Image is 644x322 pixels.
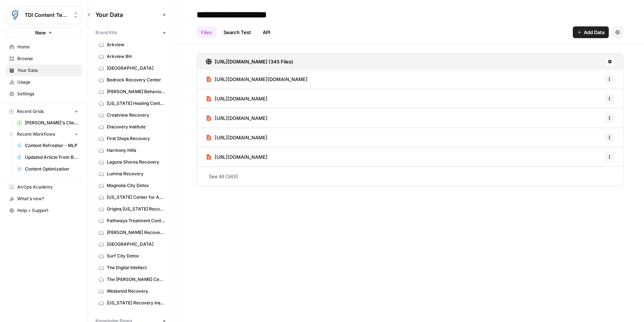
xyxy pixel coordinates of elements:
[95,168,168,180] a: Lumina Recovery
[107,171,165,177] span: Lumina Recovery
[95,227,168,238] a: [PERSON_NAME] Recovery Center
[107,229,165,236] span: [PERSON_NAME] Recovery Center
[107,53,165,60] span: Arkview BH
[95,297,168,309] a: [US_STATE] Recovery Institute
[95,86,168,98] a: [PERSON_NAME] Behavioral Health
[206,54,293,70] a: [URL][DOMAIN_NAME] (345 Files)
[17,91,79,97] span: Settings
[25,166,79,172] span: Content Optimization
[95,133,168,144] a: First Steps Recovery
[95,180,168,191] a: Magnolia City Detox
[107,88,165,95] span: [PERSON_NAME] Behavioral Health
[8,8,22,22] img: TDI Content Team Logo
[95,109,168,121] a: Crestview Recovery
[95,10,160,19] span: Your Data
[206,147,268,167] a: [URL][DOMAIN_NAME]
[215,76,308,83] span: [URL][DOMAIN_NAME][DOMAIN_NAME]
[197,26,216,38] a: Files
[215,153,268,161] span: [URL][DOMAIN_NAME]
[107,264,165,271] span: The Digital Intellect
[17,184,79,190] span: AirOps Academy
[95,262,168,274] a: The Digital Intellect
[107,217,165,224] span: Pathways Treatment Center
[6,205,82,216] button: Help + Support
[107,194,165,201] span: [US_STATE] Center for Adolescent Wellness
[95,144,168,156] a: Harmony Hills
[107,276,165,283] span: The [PERSON_NAME] Center
[219,26,255,38] a: Search Test
[95,285,168,297] a: Westwind Recovery
[197,167,623,186] a: See All (345)
[107,112,165,118] span: Crestview Recovery
[95,238,168,250] a: [GEOGRAPHIC_DATA]
[107,100,165,107] span: [US_STATE] Healing Centers
[25,11,69,19] span: TDI Content Team
[107,300,165,306] span: [US_STATE] Recovery Institute
[95,250,168,262] a: Surf City Detox
[6,193,82,205] button: What's new?
[206,70,308,89] a: [URL][DOMAIN_NAME][DOMAIN_NAME]
[107,135,165,142] span: First Steps Recovery
[107,77,165,83] span: Bedrock Recovery Center
[6,6,82,24] button: Workspace: TDI Content Team
[17,44,79,50] span: Home
[25,154,79,161] span: Updated Article From Brief
[107,241,165,248] span: [GEOGRAPHIC_DATA]
[14,117,82,129] a: [PERSON_NAME]'s Clients - Optimizing Content
[17,207,79,214] span: Help + Support
[95,156,168,168] a: Laguna Shores Recovery
[206,109,268,128] a: [URL][DOMAIN_NAME]
[206,128,268,147] a: [URL][DOMAIN_NAME]
[107,159,165,165] span: Laguna Shores Recovery
[215,95,268,102] span: [URL][DOMAIN_NAME]
[215,58,293,65] h3: [URL][DOMAIN_NAME] (345 Files)
[573,26,609,38] button: Add Data
[6,41,82,53] a: Home
[95,274,168,285] a: The [PERSON_NAME] Center
[17,79,79,85] span: Usage
[14,151,82,163] a: Updated Article From Brief
[206,89,268,108] a: [URL][DOMAIN_NAME]
[6,27,82,38] button: New
[25,142,79,149] span: Content Refresher - MLP
[215,114,268,122] span: [URL][DOMAIN_NAME]
[17,67,79,74] span: Your Data
[95,62,168,74] a: [GEOGRAPHIC_DATA]
[215,134,268,141] span: [URL][DOMAIN_NAME]
[107,65,165,72] span: [GEOGRAPHIC_DATA]
[6,53,82,65] a: Browse
[6,181,82,193] a: AirOps Academy
[95,51,168,62] a: Arkview BH
[14,140,82,151] a: Content Refresher - MLP
[95,39,168,51] a: Arkview
[14,163,82,175] a: Content Optimization
[95,191,168,203] a: [US_STATE] Center for Adolescent Wellness
[6,76,82,88] a: Usage
[107,253,165,259] span: Surf City Detox
[17,108,44,115] span: Recent Grids
[95,98,168,109] a: [US_STATE] Healing Centers
[107,41,165,48] span: Arkview
[6,65,82,76] a: Your Data
[95,121,168,133] a: Discovery Institute
[107,147,165,154] span: Harmony Hills
[95,29,117,36] span: Brand Kits
[6,129,82,140] button: Recent Workflows
[107,182,165,189] span: Magnolia City Detox
[25,120,79,126] span: [PERSON_NAME]'s Clients - Optimizing Content
[6,106,82,117] button: Recent Grids
[107,206,165,212] span: Origins [US_STATE] Recovery
[17,131,55,138] span: Recent Workflows
[258,26,275,38] a: API
[35,29,46,36] span: New
[107,288,165,294] span: Westwind Recovery
[107,124,165,130] span: Discovery Institute
[95,215,168,227] a: Pathways Treatment Center
[584,29,604,36] span: Add Data
[95,203,168,215] a: Origins [US_STATE] Recovery
[6,88,82,100] a: Settings
[17,55,79,62] span: Browse
[95,74,168,86] a: Bedrock Recovery Center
